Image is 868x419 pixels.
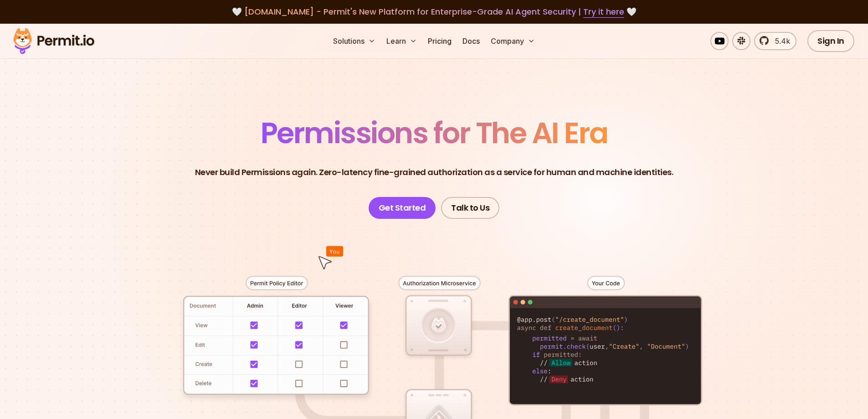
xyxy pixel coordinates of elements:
[754,32,796,50] a: 5.4k
[441,197,499,219] a: Talk to Us
[261,113,608,153] span: Permissions for The AI Era
[195,166,673,179] p: Never build Permissions again. Zero-latency fine-grained authorization as a service for human and...
[487,32,539,50] button: Company
[9,26,98,57] img: Permit logo
[369,197,436,219] a: Get Started
[329,32,379,50] button: Solutions
[459,32,483,50] a: Docs
[22,5,846,18] div: 🤍 🤍
[583,6,624,18] a: Try it here
[424,32,455,50] a: Pricing
[807,30,854,52] a: Sign In
[383,32,421,50] button: Learn
[770,36,790,47] span: 5.4k
[244,6,624,17] span: [DOMAIN_NAME] - Permit's New Platform for Enterprise-Grade AI Agent Security |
